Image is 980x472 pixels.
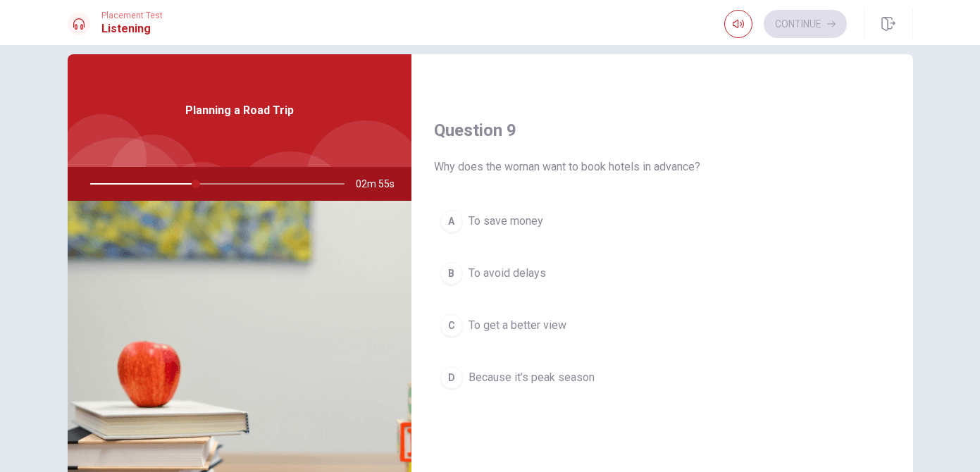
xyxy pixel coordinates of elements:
[469,213,543,230] span: To save money
[469,265,546,282] span: To avoid delays
[469,317,566,334] span: To get a better view
[101,11,163,20] span: Placement Test
[434,360,891,395] button: DBecause it’s peak season
[434,256,891,291] button: BTo avoid delays
[440,366,463,389] div: D
[440,262,463,285] div: B
[440,314,463,337] div: C
[434,204,891,239] button: ATo save money
[469,369,595,386] span: Because it’s peak season
[185,102,294,119] span: Planning a Road Trip
[101,20,163,37] h1: Listening
[356,167,406,201] span: 02m 55s
[434,119,891,142] h4: Question 9
[434,159,891,175] span: Why does the woman want to book hotels in advance?
[440,210,463,232] div: A
[434,308,891,343] button: CTo get a better view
